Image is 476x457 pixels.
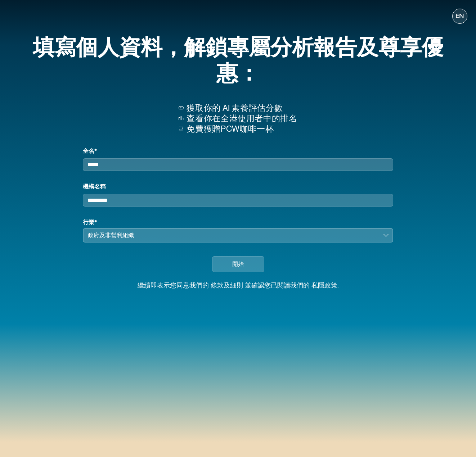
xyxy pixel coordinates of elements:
div: 填寫個人資料，解鎖專屬分析報告及尊享優惠： [16,31,460,91]
div: 繼續即表示您同意我們的 並確認您已閱讀我們的 . [138,282,339,290]
div: 政府及非營利組織 [88,231,378,240]
label: 機構名稱 [83,182,393,191]
p: 獲取你的 AI 素養評估分數 [187,103,297,113]
p: 查看你在全港使用者中的排名 [187,113,297,124]
p: 免費獲贈PCW咖啡一杯 [187,124,297,134]
span: EN [455,13,464,20]
button: 政府及非營利組織 [83,228,393,243]
a: 私隱政策 [311,282,337,289]
button: 開始 [212,256,264,272]
span: 開始 [232,260,244,268]
a: 條款及細則 [211,282,243,289]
